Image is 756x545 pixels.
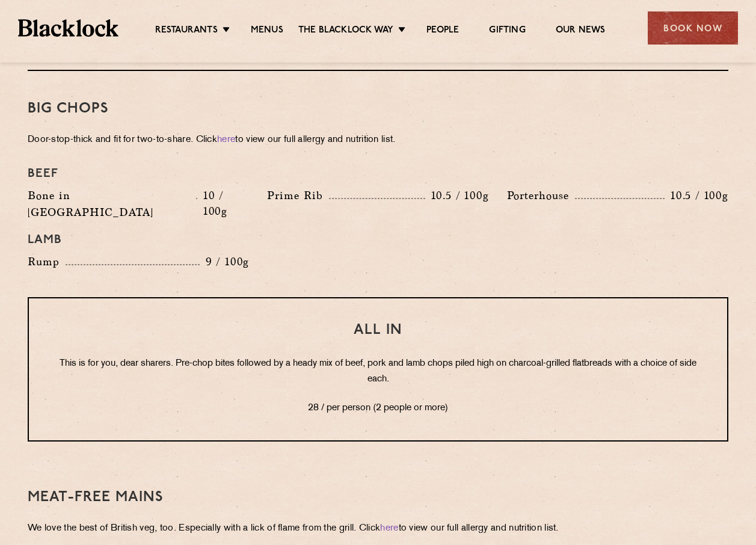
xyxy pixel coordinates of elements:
[298,25,393,38] a: The Blacklock Way
[18,19,118,36] img: BL_Textured_Logo-footer-cropped.svg
[28,187,196,221] p: Bone in [GEOGRAPHIC_DATA]
[267,187,329,204] p: Prime Rib
[556,25,606,38] a: Our News
[155,25,218,38] a: Restaurants
[28,101,728,117] h3: Big Chops
[28,132,728,149] p: Door-stop-thick and fit for two-to-share. Click to view our full allergy and nutrition list.
[507,187,575,204] p: Porterhouse
[489,25,525,38] a: Gifting
[425,188,489,203] p: 10.5 / 100g
[28,167,728,181] h4: Beef
[648,11,738,45] div: Book Now
[251,25,283,38] a: Menus
[28,253,66,270] p: Rump
[28,490,728,505] h3: Meat-Free mains
[217,135,235,144] a: here
[665,188,728,203] p: 10.5 / 100g
[53,401,703,416] p: 28 / per person (2 people or more)
[200,254,250,269] p: 9 / 100g
[426,25,459,38] a: People
[28,520,728,537] p: We love the best of British veg, too. Especially with a lick of flame from the grill. Click to vi...
[28,233,728,247] h4: Lamb
[53,322,703,338] h3: All In
[53,356,703,387] p: This is for you, dear sharers. Pre-chop bites followed by a heady mix of beef, pork and lamb chop...
[197,188,250,219] p: 10 / 100g
[380,524,398,533] a: here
